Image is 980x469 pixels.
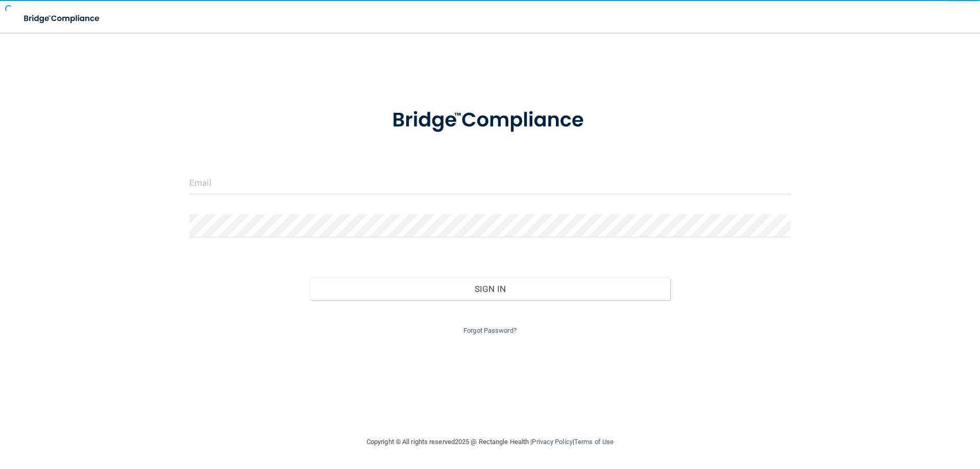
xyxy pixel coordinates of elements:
img: bridge_compliance_login_screen.278c3ca4.svg [15,8,109,29]
a: Forgot Password? [463,327,517,334]
img: bridge_compliance_login_screen.278c3ca4.svg [371,94,609,147]
input: Email [189,171,791,194]
div: Copyright © All rights reserved 2025 @ Rectangle Health | | [304,426,676,458]
a: Privacy Policy [532,438,572,446]
a: Terms of Use [574,438,614,446]
button: Sign In [310,278,671,300]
